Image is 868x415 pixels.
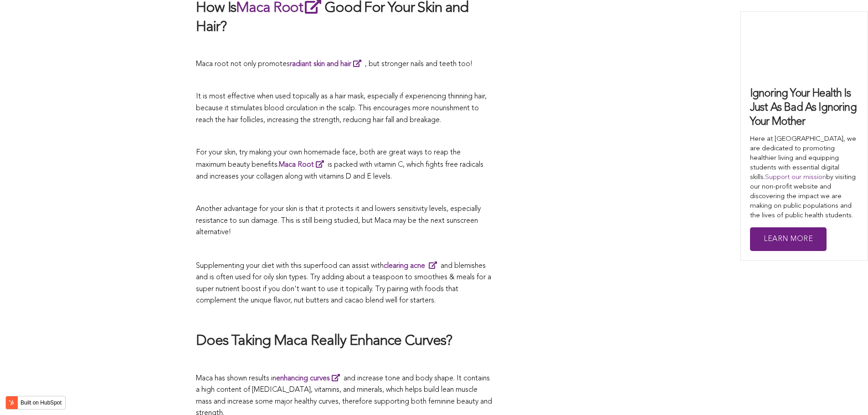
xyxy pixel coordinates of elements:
span: is packed with vitamin C, which fights free radicals and increases your collagen along with vitam... [196,161,483,180]
span: Maca root not only promotes , but stronger nails and teeth too! [196,61,473,68]
a: Maca Root [279,161,328,169]
label: Built on HubSpot [17,397,65,409]
h2: Does Taking Maca Really Enhance Curves? [196,332,492,351]
strong: clearing acne [384,262,425,270]
span: Supplementing your diet with this superfood can assist with and blemishes and is often used for o... [196,262,491,305]
a: enhancing curves [276,375,344,382]
span: It is most effective when used topically as a hair mask, especially if experiencing thinning hair... [196,93,487,123]
span: Maca Root [279,161,314,169]
a: clearing acne [384,262,441,270]
iframe: Chat Widget [822,371,868,415]
a: Learn More [750,227,827,251]
span: Another advantage for your skin is that it protects it and lowers sensitivity levels, especially ... [196,205,481,236]
a: radiant skin and hair [290,61,365,68]
button: Built on HubSpot [5,396,66,410]
strong: enhancing curves [276,375,330,382]
a: Maca Root [236,1,324,15]
span: For your skin, try making your own homemade face, both are great ways to reap the maximum beauty ... [196,149,461,169]
img: HubSpot sprocket logo [6,397,17,408]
